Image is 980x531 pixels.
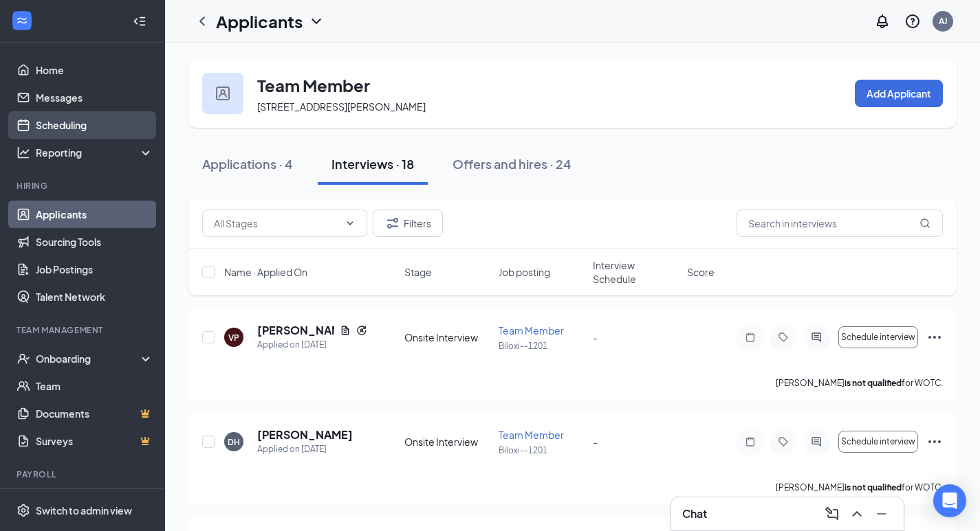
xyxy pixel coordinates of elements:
[356,325,367,336] svg: Reapply
[846,503,868,525] button: ChevronUp
[873,506,890,522] svg: Minimize
[36,146,154,159] div: Reporting
[36,283,153,310] a: Talent Network
[593,258,679,286] span: Interview Schedule
[17,146,30,159] svg: Analysis
[499,429,564,441] span: Team Member
[775,436,792,447] svg: Tag
[36,352,142,365] div: Onboarding
[257,338,367,352] div: Applied on [DATE]
[36,504,132,517] div: Switch to admin view
[904,13,921,30] svg: QuestionInfo
[849,506,865,522] svg: ChevronUp
[216,10,303,33] h1: Applicants
[36,56,153,84] a: Home
[36,201,153,228] a: Applicants
[257,100,426,113] span: [STREET_ADDRESS][PERSON_NAME]
[308,13,325,30] svg: ChevronDown
[17,352,30,365] svg: UserCheck
[776,377,943,389] p: [PERSON_NAME] for WOTC.
[345,218,356,229] svg: ChevronDown
[257,323,334,338] h5: [PERSON_NAME]
[821,503,843,525] button: ComposeMessage
[36,228,153,256] a: Sourcing Tools
[841,437,915,447] span: Schedule interview
[228,332,239,343] div: VP
[824,506,840,522] svg: ComposeMessage
[838,431,918,453] button: Schedule interview
[499,265,550,279] span: Job posting
[228,436,240,448] div: DH
[776,482,943,493] p: [PERSON_NAME] for WOTC.
[742,436,759,447] svg: Note
[373,210,443,237] button: Filter Filters
[36,111,153,139] a: Scheduling
[933,484,966,517] div: Open Intercom Messenger
[855,80,943,107] button: Add Applicant
[17,324,151,336] div: Team Management
[687,265,715,279] span: Score
[36,84,153,111] a: Messages
[214,216,339,231] input: All Stages
[737,210,943,237] input: Search in interviews
[871,503,893,525] button: Minimize
[593,436,598,448] span: -
[499,324,564,337] span: Team Member
[682,506,707,521] h3: Chat
[499,444,585,456] p: Biloxi--1201
[133,14,146,28] svg: Collapse
[926,329,943,346] svg: Ellipses
[36,400,153,427] a: DocumentsCrown
[257,74,370,97] h3: Team Member
[926,433,943,450] svg: Ellipses
[384,215,401,231] svg: Filter
[404,435,490,449] div: Onsite Interview
[216,87,230,100] img: user icon
[742,332,759,343] svg: Note
[845,482,902,493] b: is not qualified
[404,265,432,279] span: Stage
[939,15,948,27] div: AJ
[808,332,825,343] svg: ActiveChat
[453,155,571,172] div: Offers and hires · 24
[919,218,930,229] svg: MagnifyingGlass
[17,468,151,480] div: Payroll
[499,340,585,352] p: Biloxi--1201
[36,372,153,400] a: Team
[404,330,490,344] div: Onsite Interview
[36,427,153,455] a: SurveysCrown
[838,326,918,348] button: Schedule interview
[15,14,29,27] svg: WorkstreamLogo
[257,427,353,442] h5: [PERSON_NAME]
[340,325,351,336] svg: Document
[257,442,353,456] div: Applied on [DATE]
[36,256,153,283] a: Job Postings
[845,378,902,388] b: is not qualified
[841,332,915,342] span: Schedule interview
[331,155,414,172] div: Interviews · 18
[775,332,792,343] svg: Tag
[194,13,210,30] svg: ChevronLeft
[202,155,293,172] div: Applications · 4
[17,504,30,517] svg: Settings
[808,436,825,447] svg: ActiveChat
[17,180,151,192] div: Hiring
[593,331,598,343] span: -
[224,265,307,279] span: Name · Applied On
[874,13,891,30] svg: Notifications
